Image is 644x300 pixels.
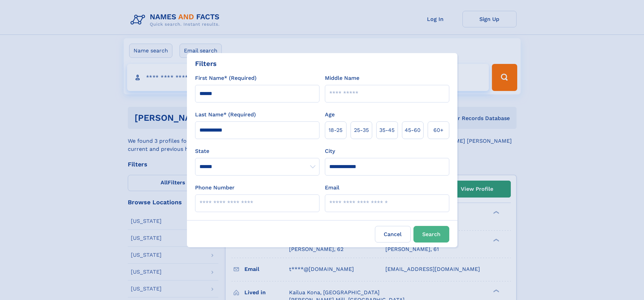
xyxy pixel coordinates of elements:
label: State [195,147,319,155]
label: Last Name* (Required) [195,111,256,119]
span: 25‑35 [354,126,369,134]
label: Cancel [375,226,411,243]
label: Email [325,184,339,192]
span: 35‑45 [379,126,395,134]
span: 18‑25 [329,126,342,134]
label: Age [325,111,335,119]
button: Search [413,226,449,243]
label: City [325,147,335,155]
label: Middle Name [325,74,359,82]
span: 45‑60 [405,126,421,134]
span: 60+ [433,126,444,134]
label: Phone Number [195,184,235,192]
div: Filters [195,59,217,69]
label: First Name* (Required) [195,74,257,82]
